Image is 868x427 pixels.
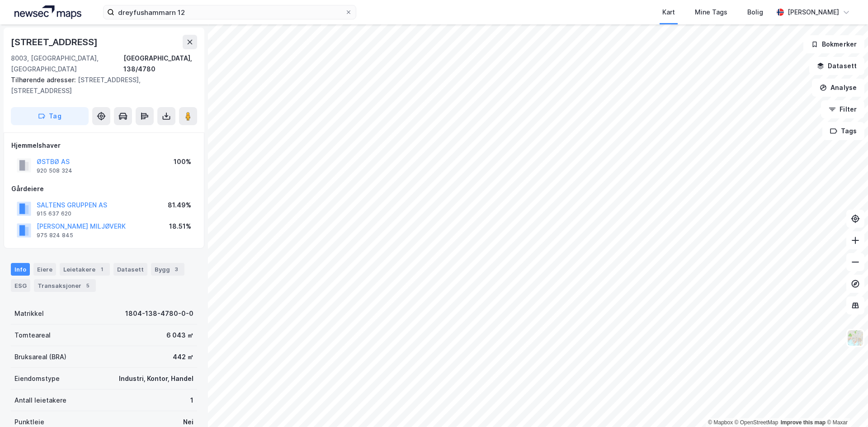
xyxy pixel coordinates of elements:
[11,263,30,276] div: Info
[34,279,96,292] div: Transaksjoner
[83,281,92,290] div: 5
[11,183,197,194] div: Gårdeiere
[60,263,110,276] div: Leietakere
[169,221,191,232] div: 18.51%
[174,156,191,167] div: 100%
[695,7,727,18] div: Mine Tags
[781,419,826,426] a: Improve this map
[662,7,675,18] div: Kart
[190,395,193,406] div: 1
[823,384,868,427] div: Kontrollprogram for chat
[14,308,44,319] div: Matrikkel
[166,330,193,341] div: 6 043 ㎡
[125,308,193,319] div: 1804-138-4780-0-0
[37,210,71,217] div: 915 637 620
[97,265,106,274] div: 1
[173,352,193,362] div: 442 ㎡
[168,200,191,211] div: 81.49%
[708,419,733,426] a: Mapbox
[37,167,72,174] div: 920 508 324
[11,53,123,75] div: 8003, [GEOGRAPHIC_DATA], [GEOGRAPHIC_DATA]
[11,140,197,151] div: Hjemmelshaver
[114,5,345,19] input: Søk på adresse, matrikkel, gårdeiere, leietakere eller personer
[11,75,190,96] div: [STREET_ADDRESS], [STREET_ADDRESS]
[37,232,73,239] div: 975 824 845
[821,100,864,118] button: Filter
[735,419,778,426] a: OpenStreetMap
[812,79,864,97] button: Analyse
[823,384,868,427] iframe: Chat Widget
[123,53,197,75] div: [GEOGRAPHIC_DATA], 138/4780
[11,76,78,84] span: Tilhørende adresser:
[14,5,81,19] img: logo.a4113a55bc3d86da70a041830d287a7e.svg
[822,122,864,140] button: Tags
[803,35,864,53] button: Bokmerker
[14,395,66,406] div: Antall leietakere
[113,263,147,276] div: Datasett
[14,352,66,362] div: Bruksareal (BRA)
[788,7,839,18] div: [PERSON_NAME]
[11,35,99,49] div: [STREET_ADDRESS]
[11,279,30,292] div: ESG
[14,330,51,341] div: Tomteareal
[11,107,89,125] button: Tag
[747,7,763,18] div: Bolig
[847,329,864,347] img: Z
[14,373,60,384] div: Eiendomstype
[151,263,184,276] div: Bygg
[172,265,181,274] div: 3
[119,373,193,384] div: Industri, Kontor, Handel
[33,263,56,276] div: Eiere
[809,57,864,75] button: Datasett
